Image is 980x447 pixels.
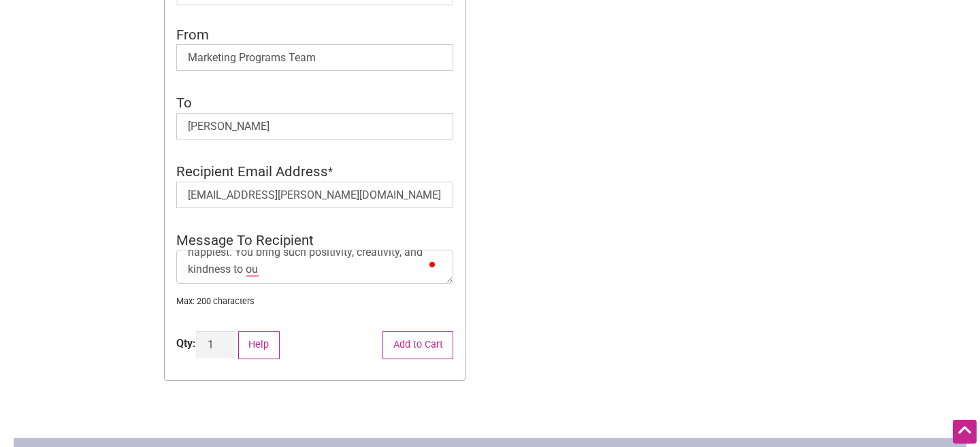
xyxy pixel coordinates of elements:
span: Recipient Email Address [176,163,328,180]
div: Qty: [176,335,196,352]
span: Message To Recipient [176,232,314,248]
div: Scroll Back to Top [953,420,977,444]
button: Help [238,331,280,359]
small: Max: 200 characters [176,295,453,308]
textarea: To enrich screen reader interactions, please activate Accessibility in Grammarly extension settings [176,250,453,284]
span: To [176,95,192,111]
input: Recipient Email Address [176,182,453,208]
span: From [176,27,209,43]
input: Product quantity [196,331,235,358]
input: From [176,44,453,71]
button: Add to Cart [382,331,453,359]
input: To [176,113,453,139]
